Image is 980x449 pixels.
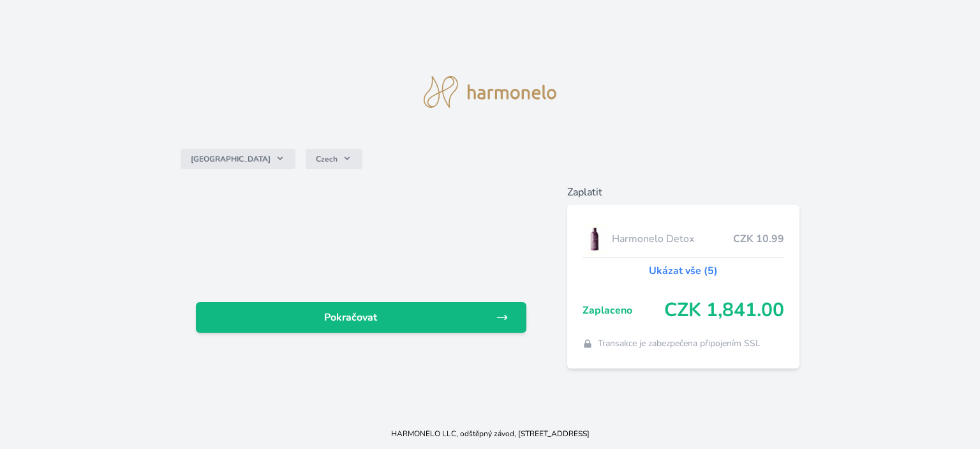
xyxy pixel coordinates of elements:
[316,154,338,164] span: Czech
[664,299,784,322] span: CZK 1,841.00
[424,76,556,108] img: logo.svg
[306,149,362,169] button: Czech
[196,302,526,333] a: Pokračovat
[583,223,607,255] img: DETOX_se_stinem_x-lo.jpg
[649,263,718,278] a: Ukázat vše (5)
[567,185,799,200] h6: Zaplatit
[191,154,271,164] span: [GEOGRAPHIC_DATA]
[612,231,733,247] span: Harmonelo Detox
[733,231,784,247] span: CZK 10.99
[583,303,664,318] span: Zaplaceno
[206,310,496,325] span: Pokračovat
[598,337,761,350] span: Transakce je zabezpečena připojením SSL
[181,149,295,169] button: [GEOGRAPHIC_DATA]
